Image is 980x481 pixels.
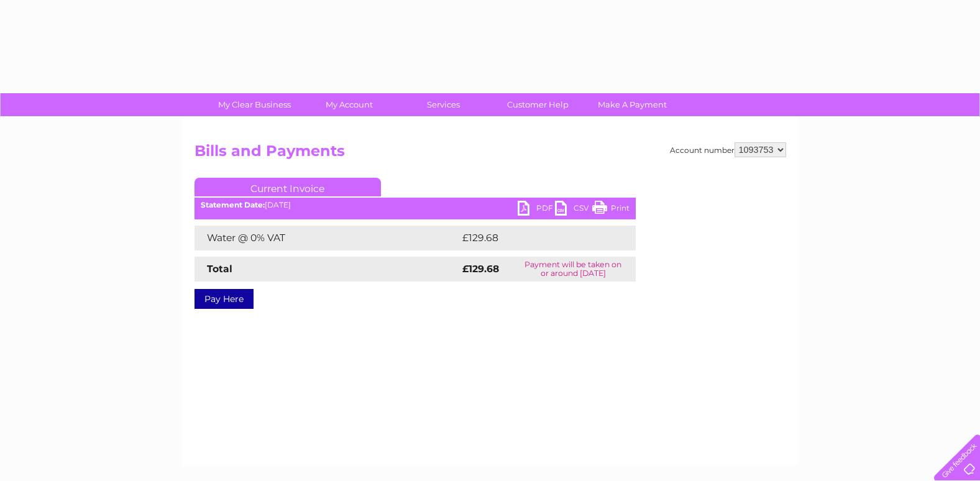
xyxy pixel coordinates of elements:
td: Payment will be taken on or around [DATE] [511,257,636,282]
a: My Account [298,93,400,116]
a: Make A Payment [581,93,684,116]
a: Pay Here [195,289,254,309]
td: Water @ 0% VAT [195,226,459,250]
strong: £129.68 [462,263,499,275]
a: My Clear Business [203,93,306,116]
a: Services [392,93,495,116]
td: £129.68 [459,226,613,250]
b: Statement Date: [201,200,265,209]
strong: Total [207,263,232,275]
a: Current Invoice [195,178,381,196]
a: Print [592,201,630,219]
a: Customer Help [487,93,589,116]
div: Account number [670,142,786,157]
a: CSV [555,201,592,219]
a: PDF [518,201,555,219]
div: [DATE] [195,201,636,209]
h2: Bills and Payments [195,142,786,166]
